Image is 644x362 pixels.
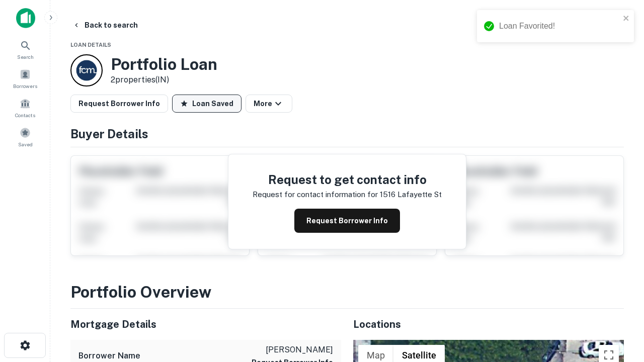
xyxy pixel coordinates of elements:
[253,170,442,189] h4: Request to get contact info
[111,55,217,74] h3: Portfolio Loan
[252,344,333,356] p: [PERSON_NAME]
[13,82,37,90] span: Borrowers
[16,8,35,28] img: capitalize-icon.png
[623,14,630,24] button: close
[172,95,242,113] button: Loan Saved
[3,94,47,121] a: Contacts
[70,95,168,113] button: Request Borrower Info
[499,20,620,32] div: Loan Favorited!
[70,125,624,143] h4: Buyer Details
[594,249,644,298] iframe: Chat Widget
[3,36,47,63] a: Search
[3,123,47,150] a: Saved
[17,53,34,61] span: Search
[18,140,33,148] span: Saved
[70,317,341,332] h5: Mortgage Details
[253,189,378,201] p: Request for contact information for
[15,111,35,119] span: Contacts
[78,350,140,362] h6: Borrower Name
[70,280,624,304] h3: Portfolio Overview
[294,209,400,233] button: Request Borrower Info
[70,42,111,48] span: Loan Details
[111,74,217,86] p: 2 properties (IN)
[68,16,142,34] button: Back to search
[353,317,624,332] h5: Locations
[380,189,442,201] p: 1516 lafayette st
[246,95,292,113] button: More
[3,65,47,92] a: Borrowers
